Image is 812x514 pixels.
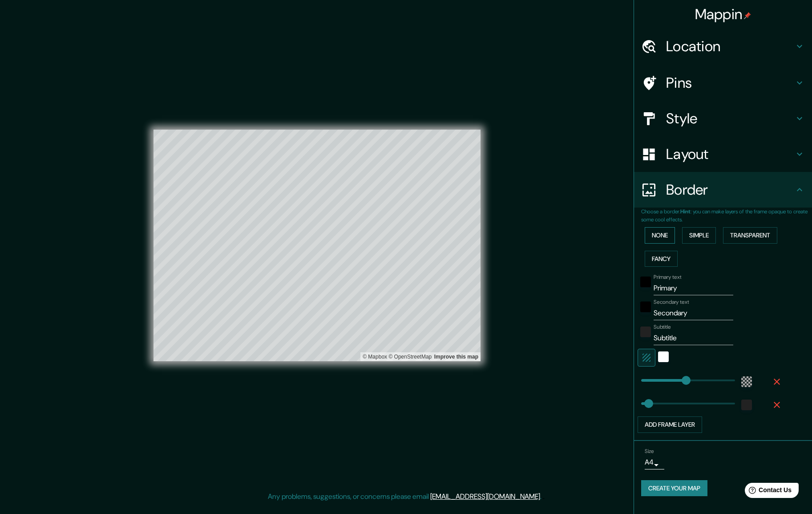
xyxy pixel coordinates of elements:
[744,12,751,19] img: pin-icon.png
[634,136,812,172] div: Layout
[741,400,752,410] button: color-222222
[680,208,691,215] b: Hint
[634,65,812,101] div: Pins
[268,491,541,502] p: Any problems, suggestions, or concerns please email .
[645,227,675,244] button: None
[634,101,812,136] div: Style
[666,37,794,55] h4: Location
[645,251,678,267] button: Fancy
[666,145,794,163] h4: Layout
[638,416,702,433] button: Add frame layer
[645,455,664,469] div: A4
[645,447,654,455] label: Size
[640,277,651,287] button: black
[543,491,545,502] div: .
[695,5,751,23] h4: Mappin
[641,480,707,497] button: Create your map
[666,181,794,199] h4: Border
[430,492,540,501] a: [EMAIL_ADDRESS][DOMAIN_NAME]
[654,298,689,306] label: Secondary text
[654,323,671,331] label: Subtitle
[658,351,669,362] button: white
[666,110,794,127] h4: Style
[641,208,812,224] p: Choose a border. : you can make layers of the frame opaque to create some cool effects.
[634,29,812,64] div: Location
[666,74,794,92] h4: Pins
[741,376,752,387] button: color-55555544
[682,227,716,244] button: Simple
[541,491,543,502] div: .
[640,302,651,312] button: black
[434,354,478,360] a: Map feedback
[733,479,802,504] iframe: Help widget launcher
[388,354,432,360] a: OpenStreetMap
[654,273,681,281] label: Primary text
[634,172,812,208] div: Border
[363,354,387,360] a: Mapbox
[640,326,651,337] button: color-222222
[723,227,777,244] button: Transparent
